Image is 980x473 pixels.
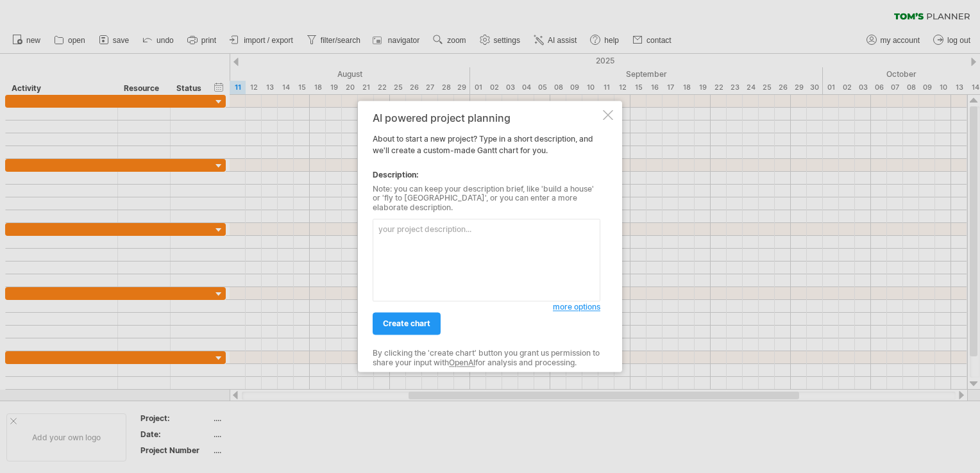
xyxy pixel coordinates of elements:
[373,112,600,360] div: About to start a new project? Type in a short description, and we'll create a custom-made Gantt c...
[373,313,441,335] a: create chart
[383,319,430,329] span: create chart
[373,349,600,368] div: By clicking the 'create chart' button you grant us permission to share your input with for analys...
[373,169,600,181] div: Description:
[373,112,600,124] div: AI powered project planning
[553,302,600,313] a: more options
[553,303,600,312] span: more options
[373,185,600,212] div: Note: you can keep your description brief, like 'build a house' or 'fly to [GEOGRAPHIC_DATA]', or...
[449,358,475,367] a: OpenAI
